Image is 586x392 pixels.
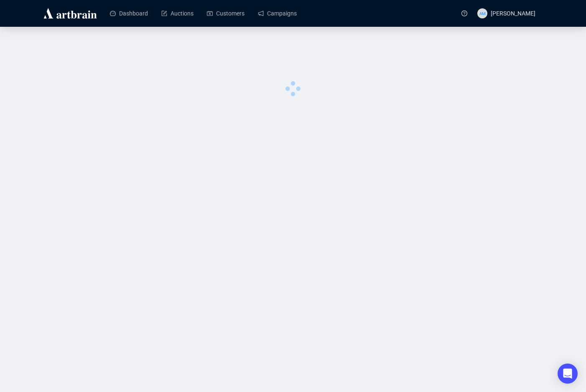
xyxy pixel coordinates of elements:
span: question-circle [461,10,467,16]
img: logo [42,7,98,20]
a: Dashboard [110,3,148,24]
a: Campaigns [258,3,297,24]
span: AM [479,10,485,16]
a: Auctions [161,3,194,24]
a: Customers [207,3,245,24]
span: [PERSON_NAME] [491,10,535,17]
div: Open Intercom Messenger [558,364,578,384]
